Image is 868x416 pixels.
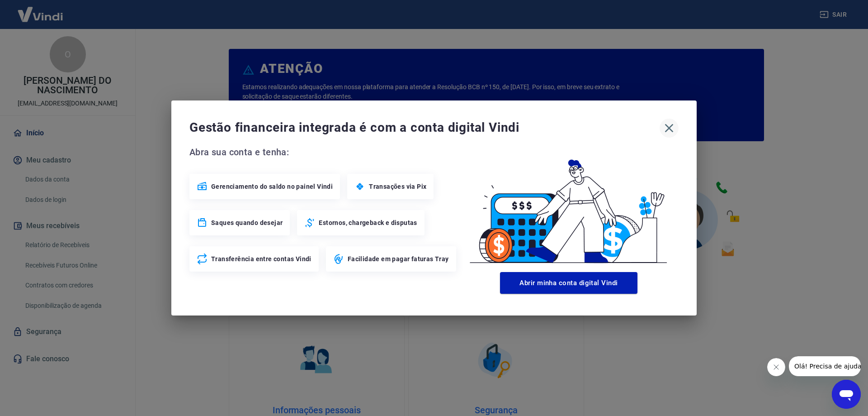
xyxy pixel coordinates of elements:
[767,358,785,376] iframe: Fechar mensagem
[211,254,311,263] span: Transferência entre contas Vindi
[348,254,449,263] span: Facilidade em pagar faturas Tray
[832,380,861,409] iframe: Botão para abrir a janela de mensagens
[319,218,417,227] span: Estornos, chargeback e disputas
[500,272,637,294] button: Abrir minha conta digital Vindi
[189,119,660,137] span: Gestão financeira integrada é com a conta digital Vindi
[789,356,861,376] iframe: Mensagem da empresa
[211,182,333,191] span: Gerenciamento do saldo no painel Vindi
[189,145,459,159] span: Abra sua conta e tenha:
[459,145,679,268] img: Good Billing
[5,6,76,14] span: Olá! Precisa de ajuda?
[211,218,283,227] span: Saques quando desejar
[369,182,426,191] span: Transações via Pix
